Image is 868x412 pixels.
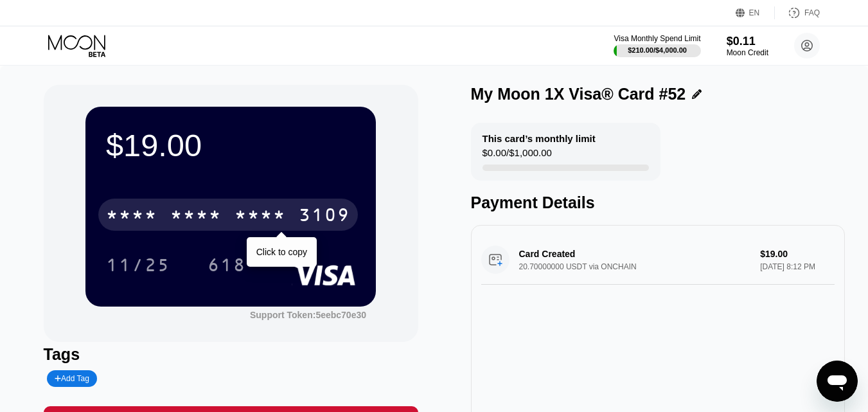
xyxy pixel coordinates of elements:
[736,6,775,19] div: EN
[106,127,355,163] div: $19.00
[47,370,97,387] div: Add Tag
[749,8,760,17] div: EN
[44,345,418,364] div: Tags
[198,249,256,281] div: 618
[628,46,687,54] div: $210.00 / $4,000.00
[250,310,366,320] div: Support Token: 5eebc70e30
[483,133,596,144] div: This card’s monthly limit
[614,34,700,43] div: Visa Monthly Spend Limit
[727,35,768,48] div: $0.11
[299,206,350,227] div: 3109
[483,147,552,165] div: $0.00 / $1,000.00
[55,374,89,383] div: Add Tag
[471,85,686,103] div: My Moon 1X Visa® Card #52
[614,34,700,57] div: Visa Monthly Spend Limit$210.00/$4,000.00
[727,48,768,57] div: Moon Credit
[106,256,170,277] div: 11/25
[250,310,366,320] div: Support Token:5eebc70e30
[256,247,307,257] div: Click to copy
[775,6,820,19] div: FAQ
[804,8,820,17] div: FAQ
[727,35,768,57] div: $0.11Moon Credit
[96,249,180,281] div: 11/25
[208,256,246,277] div: 618
[471,193,846,212] div: Payment Details
[817,361,858,402] iframe: Button to launch messaging window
